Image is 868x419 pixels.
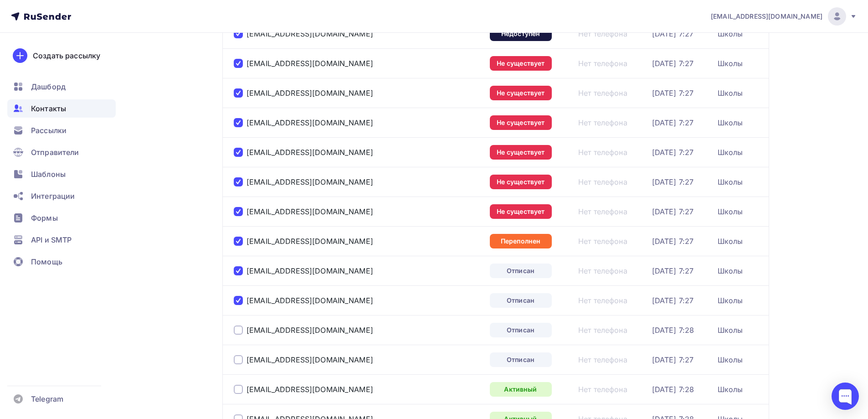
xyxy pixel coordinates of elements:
a: Нет телефона [578,29,627,38]
a: [DATE] 7:27 [652,355,694,364]
a: Нет телефона [578,207,627,216]
a: [EMAIL_ADDRESS][DOMAIN_NAME] [247,207,373,216]
a: Нет телефона [578,88,627,98]
a: [EMAIL_ADDRESS][DOMAIN_NAME] [247,385,373,394]
a: Школы [718,296,743,305]
a: [EMAIL_ADDRESS][DOMAIN_NAME] [247,118,373,127]
a: [DATE] 7:27 [652,237,694,246]
a: [EMAIL_ADDRESS][DOMAIN_NAME] [247,59,373,68]
span: Дашборд [31,81,66,92]
div: Нет телефона [578,59,627,68]
span: Интеграции [31,191,75,202]
div: Школы [718,207,743,216]
div: [EMAIL_ADDRESS][DOMAIN_NAME] [247,88,373,98]
a: Не существует [490,115,552,130]
a: Не существует [490,86,552,100]
a: Нет телефона [578,355,627,364]
a: [DATE] 7:27 [652,266,694,275]
a: Школы [718,385,743,394]
a: Дашборд [7,78,116,96]
a: [DATE] 7:28 [652,385,694,394]
span: Помощь [31,256,62,267]
a: Переполнен [490,234,552,248]
a: Школы [718,237,743,246]
a: Формы [7,209,116,227]
div: Школы [718,177,743,186]
a: Нет телефона [578,385,627,394]
div: [DATE] 7:27 [652,29,694,38]
a: Отписан [490,323,552,337]
a: [DATE] 7:27 [652,177,694,186]
span: Контакты [31,103,66,114]
a: Школы [718,88,743,98]
a: Нет телефона [578,177,627,186]
a: [DATE] 7:27 [652,118,694,127]
a: Нет телефона [578,118,627,127]
a: [EMAIL_ADDRESS][DOMAIN_NAME] [247,326,373,335]
a: [EMAIL_ADDRESS][DOMAIN_NAME] [247,237,373,246]
a: Школы [718,266,743,275]
a: Школы [718,59,743,68]
a: Нет телефона [578,266,627,275]
a: Школы [718,29,743,38]
a: Нет телефона [578,148,627,157]
div: Отписан [490,264,552,278]
a: [EMAIL_ADDRESS][DOMAIN_NAME] [247,355,373,364]
a: [EMAIL_ADDRESS][DOMAIN_NAME] [247,177,373,186]
span: API и SMTP [31,234,72,245]
a: Не существует [490,145,552,160]
span: Telegram [31,393,63,404]
span: Формы [31,212,58,223]
span: Шаблоны [31,169,66,180]
a: Школы [718,148,743,157]
a: Не существует [490,175,552,189]
a: Нет телефона [578,237,627,246]
a: [EMAIL_ADDRESS][DOMAIN_NAME] [247,148,373,157]
a: Отписан [490,293,552,308]
a: [EMAIL_ADDRESS][DOMAIN_NAME] [247,296,373,305]
div: [DATE] 7:27 [652,88,694,98]
a: Не существует [490,56,552,71]
div: Активный [490,382,552,397]
a: [DATE] 7:27 [652,296,694,305]
a: Нет телефона [578,296,627,305]
div: Школы [718,355,743,364]
a: [EMAIL_ADDRESS][DOMAIN_NAME] [711,7,857,26]
a: [EMAIL_ADDRESS][DOMAIN_NAME] [247,29,373,38]
a: [DATE] 7:28 [652,326,694,335]
a: Контакты [7,99,116,118]
a: Школы [718,118,743,127]
a: Нет телефона [578,326,627,335]
div: Недоступен [490,26,552,41]
div: Создать рассылку [33,50,100,61]
a: [DATE] 7:27 [652,59,694,68]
